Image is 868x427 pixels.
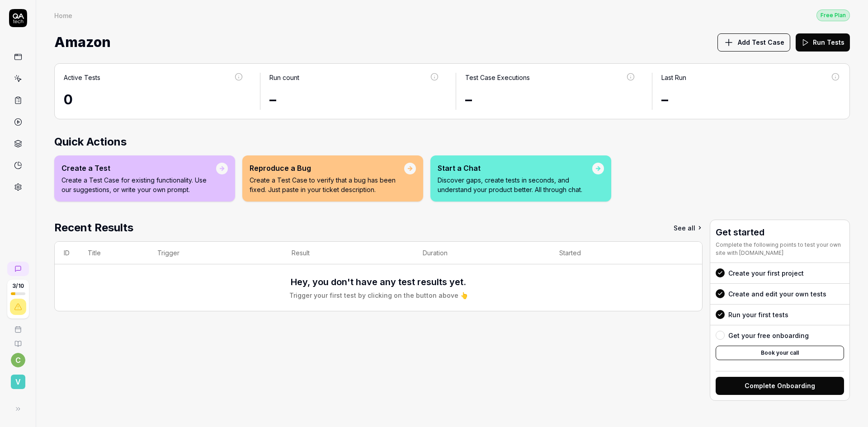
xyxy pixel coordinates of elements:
[61,163,216,174] div: Create a Test
[61,175,216,194] p: Create a Test Case for existing functionality. Use our suggestions, or write your own prompt.
[716,346,844,360] button: Book your call
[816,9,850,21] div: Free Plan
[816,9,850,21] button: Free Plan
[465,73,530,82] div: Test Case Executions
[716,241,844,257] div: Complete the following points to test your own site with [DOMAIN_NAME]
[716,225,844,239] h3: Get started
[64,89,244,110] div: 0
[728,331,809,340] div: Get your free onboarding
[4,367,32,391] button: v
[54,220,133,236] h2: Recent Results
[438,163,592,174] div: Start a Chat
[728,310,788,319] div: Run your first tests
[7,262,29,276] a: New conversation
[11,353,25,367] button: c
[661,89,841,110] div: –
[54,30,111,54] span: Amazon
[674,220,703,236] a: See all
[414,242,550,264] th: Duration
[728,268,804,278] div: Create your first project
[716,377,844,395] button: Complete Onboarding
[55,242,79,264] th: ID
[79,242,148,264] th: Title
[4,333,32,347] a: Documentation
[717,33,790,52] button: Add Test Case
[465,89,636,110] div: –
[12,283,24,289] span: 3 / 10
[283,242,414,264] th: Result
[4,319,32,333] a: Book a call with us
[438,175,592,194] p: Discover gaps, create tests in seconds, and understand your product better. All through chat.
[796,33,850,52] button: Run Tests
[289,291,468,300] div: Trigger your first test by clicking on the button above 👆
[269,73,299,82] div: Run count
[250,163,404,174] div: Reproduce a Bug
[250,175,404,194] p: Create a Test Case to verify that a bug has been fixed. Just paste in your ticket description.
[550,242,684,264] th: Started
[54,11,72,20] div: Home
[291,275,466,289] h3: Hey, you don't have any test results yet.
[54,134,850,150] h2: Quick Actions
[661,73,686,82] div: Last Run
[11,375,25,389] span: v
[64,73,100,82] div: Active Tests
[148,242,283,264] th: Trigger
[269,89,440,110] div: –
[728,289,826,299] div: Create and edit your own tests
[738,38,784,47] span: Add Test Case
